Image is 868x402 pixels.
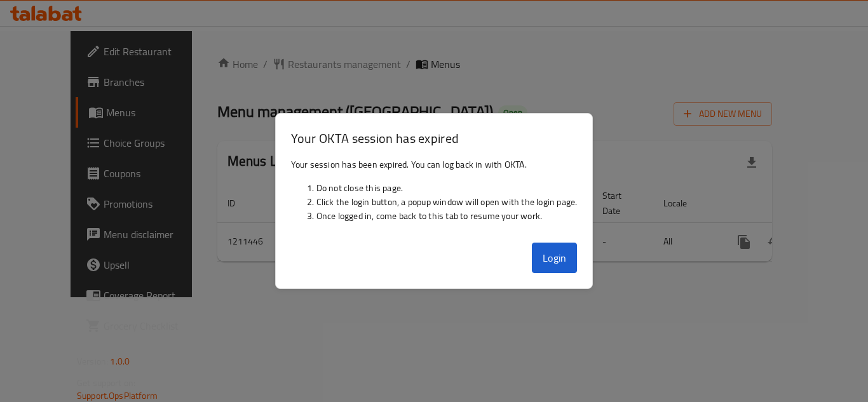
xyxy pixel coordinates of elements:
[316,209,578,223] li: Once logged in, come back to this tab to resume your work.
[532,243,578,273] button: Login
[291,129,578,147] h3: Your OKTA session has expired
[316,181,578,195] li: Do not close this page.
[316,195,578,209] li: Click the login button, a popup window will open with the login page.
[276,152,593,238] div: Your session has been expired. You can log back in with OKTA.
